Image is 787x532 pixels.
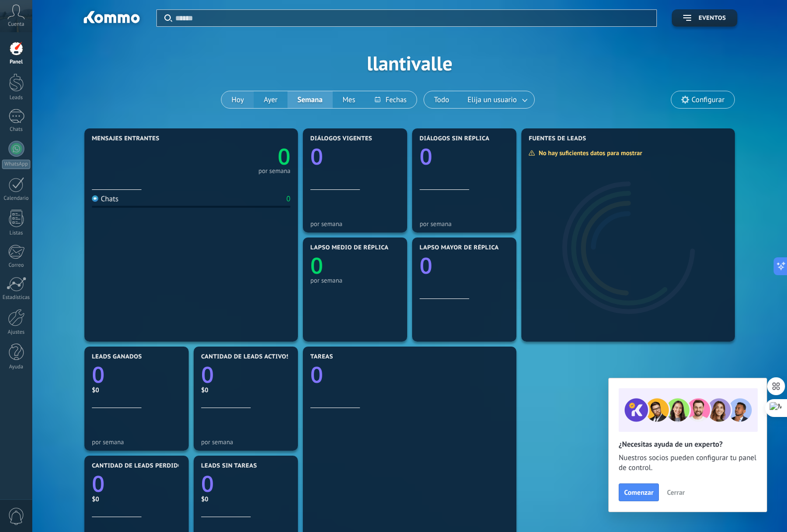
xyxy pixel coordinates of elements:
[201,359,290,390] a: 0
[529,135,586,142] span: Fuentes de leads
[692,96,724,104] span: Configurar
[310,277,400,284] div: por semana
[2,329,31,336] div: Ajustes
[2,126,31,133] div: Chats
[191,141,290,172] a: 0
[2,59,31,65] div: Panel
[624,489,653,496] span: Comenzar
[420,135,490,142] span: Diálogos sin réplica
[2,262,31,269] div: Correo
[287,91,333,108] button: Semana
[310,220,400,228] div: por semana
[92,359,181,390] a: 0
[92,386,181,394] div: $0
[619,440,757,449] h2: ¿Necesitas ayuda de un experto?
[310,250,323,281] text: 0
[221,91,254,108] button: Hoy
[310,244,389,251] span: Lapso medio de réplica
[2,195,31,202] div: Calendario
[201,469,214,499] text: 0
[420,250,432,281] text: 0
[92,194,119,204] div: Chats
[310,135,372,142] span: Diálogos vigentes
[286,194,290,204] div: 0
[92,438,181,446] div: por semana
[201,438,290,446] div: por semana
[201,495,290,503] div: $0
[459,91,534,108] button: Elija un usuario
[365,91,416,108] button: Fechas
[466,93,519,107] span: Elija un usuario
[92,469,181,499] a: 0
[619,453,757,473] span: Nuestros socios pueden configurar tu panel de control.
[201,386,290,394] div: $0
[92,495,181,503] div: $0
[310,359,509,390] a: 0
[92,135,159,142] span: Mensajes entrantes
[2,160,30,169] div: WhatsApp
[672,9,737,27] button: Eventos
[420,141,432,172] text: 0
[310,359,323,390] text: 0
[201,469,290,499] a: 0
[92,195,98,202] img: Chats
[528,149,649,157] div: No hay suficientes datos para mostrar
[201,359,214,390] text: 0
[92,359,105,390] text: 0
[667,489,685,496] span: Cerrar
[92,354,142,360] span: Leads ganados
[420,244,499,251] span: Lapso mayor de réplica
[662,485,689,500] button: Cerrar
[420,220,509,228] div: por semana
[278,141,290,172] text: 0
[2,364,31,370] div: Ayuda
[201,463,257,470] span: Leads sin tareas
[254,91,287,108] button: Ayer
[258,169,290,174] div: por semana
[201,354,290,360] span: Cantidad de leads activos
[2,295,31,301] div: Estadísticas
[2,230,31,236] div: Listas
[424,91,459,108] button: Todo
[8,21,24,28] span: Cuenta
[333,91,365,108] button: Mes
[699,15,726,22] span: Eventos
[92,463,186,470] span: Cantidad de leads perdidos
[619,483,659,501] button: Comenzar
[310,141,323,172] text: 0
[2,95,31,101] div: Leads
[92,469,105,499] text: 0
[310,354,333,360] span: Tareas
